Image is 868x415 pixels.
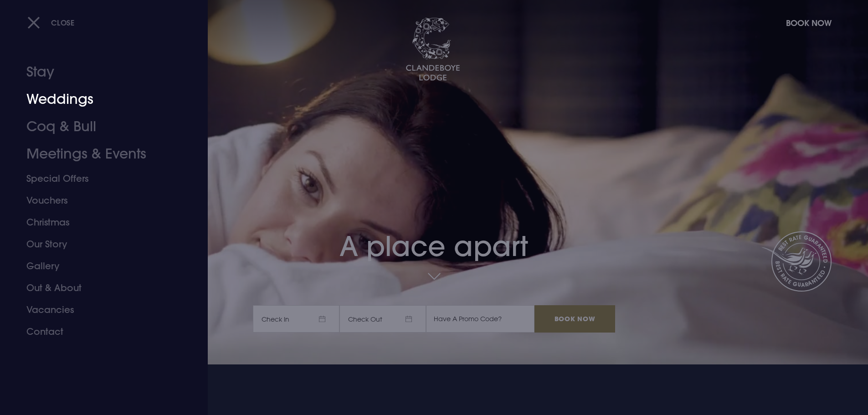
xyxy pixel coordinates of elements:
a: Meetings & Events [26,140,170,168]
span: Close [51,18,75,27]
a: Weddings [26,86,170,113]
a: Out & About [26,277,170,299]
a: Coq & Bull [26,113,170,140]
a: Special Offers [26,168,170,190]
button: Close [27,13,75,32]
a: Stay [26,58,170,86]
a: Our Story [26,233,170,255]
a: Vacancies [26,299,170,321]
a: Gallery [26,255,170,277]
a: Christmas [26,211,170,233]
a: Contact [26,321,170,343]
a: Vouchers [26,190,170,211]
